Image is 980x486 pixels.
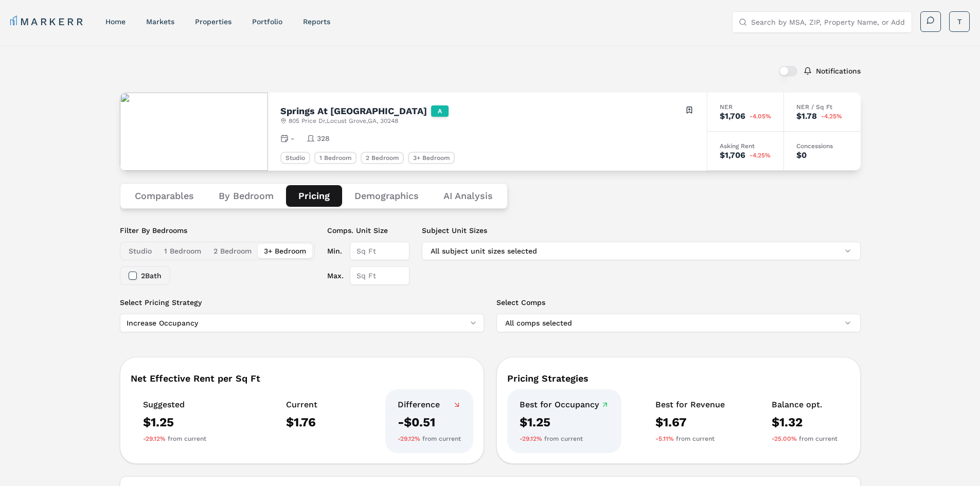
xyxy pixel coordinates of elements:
[772,414,838,430] div: $1.32
[361,152,404,164] div: 2 Bedroom
[206,185,286,207] button: By Bedroom
[350,266,409,285] input: Sq Ft
[431,185,505,207] button: AI Analysis
[122,185,206,207] button: Comparables
[120,297,484,308] label: Select Pricing Strategy
[317,133,330,143] span: 328
[398,414,461,430] div: -$0.51
[520,400,609,410] div: Best for Occupancy
[286,400,317,410] div: Current
[655,400,725,410] div: Best for Revenue
[286,414,317,430] div: $1.76
[350,242,409,260] input: Sq Ft
[398,435,420,443] span: -29.12%
[720,112,745,120] div: $1,706
[496,297,861,308] label: Select Comps
[422,242,861,260] button: All subject unit sizes selected
[327,242,344,260] label: Min.
[120,225,315,236] label: Filter By Bedrooms
[796,143,848,149] div: Concessions
[158,244,207,258] button: 1 Bedroom
[398,435,461,443] div: from current
[258,244,312,258] button: 3+ Bedroom
[131,374,473,383] div: Net Effective Rent per Sq Ft
[816,67,861,75] label: Notifications
[195,17,231,26] a: properties
[520,435,542,443] span: -29.12%
[143,414,206,430] div: $1.25
[143,435,206,443] div: from current
[398,400,461,410] div: Difference
[143,435,166,443] span: -29.12%
[772,435,797,443] span: -25.00%
[520,414,609,430] div: $1.25
[286,185,342,207] button: Pricing
[655,435,674,443] span: -5.11%
[750,152,771,158] span: -4.25%
[10,14,85,29] a: MARKERR
[291,133,294,143] span: -
[796,104,848,110] div: NER / Sq Ft
[289,117,398,125] span: 805 Price Dr , Locust Grove , GA , 30248
[280,106,427,116] h2: Springs At [GEOGRAPHIC_DATA]
[122,244,158,258] button: Studio
[496,314,861,332] button: All comps selected
[655,435,725,443] div: from current
[327,225,409,236] label: Comps. Unit Size
[327,266,344,285] label: Max.
[772,435,838,443] div: from current
[105,17,126,26] a: home
[280,152,310,164] div: Studio
[821,113,842,119] span: -4.25%
[303,17,330,26] a: reports
[507,374,850,383] div: Pricing Strategies
[720,143,771,149] div: Asking Rent
[422,225,861,236] label: Subject Unit Sizes
[720,104,771,110] div: NER
[408,152,455,164] div: 3+ Bedroom
[141,272,162,279] label: 2 Bath
[143,400,206,410] div: Suggested
[751,12,905,32] input: Search by MSA, ZIP, Property Name, or Address
[314,152,357,164] div: 1 Bedroom
[342,185,431,207] button: Demographics
[252,17,282,26] a: Portfolio
[796,112,817,120] div: $1.78
[146,17,174,26] a: markets
[957,16,962,27] span: T
[750,113,771,119] span: -4.05%
[772,400,838,410] div: Balance opt.
[207,244,258,258] button: 2 Bedroom
[796,151,807,159] div: $0
[949,11,970,32] button: T
[655,414,725,430] div: $1.67
[431,105,449,117] div: A
[520,435,609,443] div: from current
[720,151,745,159] div: $1,706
